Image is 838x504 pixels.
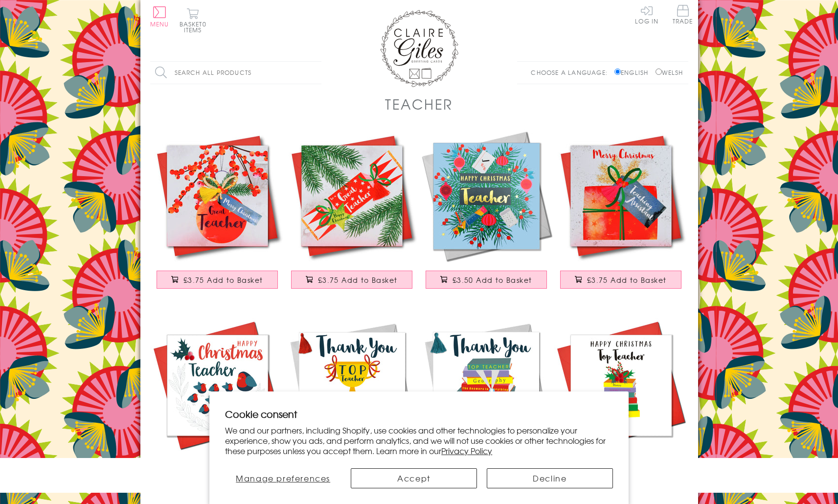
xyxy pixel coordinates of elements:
[531,68,612,77] p: Choose a language:
[285,318,419,488] a: Thank You Teacher Card, Trophy, Embellished with a colourful tassel £3.75 Add to Basket
[380,10,458,87] img: Claire Giles Greetings Cards
[312,62,321,84] input: Search
[554,129,688,263] img: Christmas Card, Present, Merry Christmas, Teaching Assistant, Tassel Embellished
[419,318,554,488] a: Thank You Teacher Card, Medal & Books, Embellished with a colourful tassel £3.75 Add to Basket
[291,271,412,289] button: £3.75 Add to Basket
[285,129,419,298] a: Christmas Card, Cracker, To a Great Teacher, Happy Christmas, Tassel Embellished £3.75 Add to Basket
[180,8,206,33] button: Basket0 items
[236,472,330,484] span: Manage preferences
[318,275,398,285] span: £3.75 Add to Basket
[150,129,285,263] img: Christmas Card, Bauble and Berries, Great Teacher, Tassel Embellished
[419,318,554,453] img: Thank You Teacher Card, Medal & Books, Embellished with a colourful tassel
[419,129,554,298] a: Christmas Card, Teacher Wreath and Baubles, text foiled in shiny gold £3.50 Add to Basket
[150,20,169,28] span: Menu
[183,275,263,285] span: £3.75 Add to Basket
[587,275,667,285] span: £3.75 Add to Basket
[225,425,613,456] p: We and our partners, including Shopify, use cookies and other technologies to personalize your ex...
[441,445,492,457] a: Privacy Policy
[150,318,285,453] img: Christmas Card, Robin classroom, Teacher, Embellished with colourful pompoms
[150,62,321,84] input: Search all products
[351,468,477,488] button: Accept
[184,20,206,34] span: 0 items
[554,318,688,453] img: Christmas Card, Pile of School Books, Top Teacher, Embellished with pompoms
[656,68,683,77] label: Welsh
[487,468,613,488] button: Decline
[614,68,653,77] label: English
[419,129,554,263] img: Christmas Card, Teacher Wreath and Baubles, text foiled in shiny gold
[656,69,662,75] input: Welsh
[453,275,532,285] span: £3.50 Add to Basket
[150,129,285,298] a: Christmas Card, Bauble and Berries, Great Teacher, Tassel Embellished £3.75 Add to Basket
[157,271,278,289] button: £3.75 Add to Basket
[554,129,688,298] a: Christmas Card, Present, Merry Christmas, Teaching Assistant, Tassel Embellished £3.75 Add to Basket
[635,5,658,24] a: Log In
[285,129,419,263] img: Christmas Card, Cracker, To a Great Teacher, Happy Christmas, Tassel Embellished
[150,318,285,488] a: Christmas Card, Robin classroom, Teacher, Embellished with colourful pompoms £3.75 Add to Basket
[673,5,693,24] span: Trade
[673,5,693,26] a: Trade
[554,318,688,488] a: Christmas Card, Pile of School Books, Top Teacher, Embellished with pompoms £3.75 Add to Basket
[426,271,547,289] button: £3.50 Add to Basket
[150,6,169,27] button: Menu
[385,94,453,114] h1: Teacher
[285,318,419,453] img: Thank You Teacher Card, Trophy, Embellished with a colourful tassel
[560,271,681,289] button: £3.75 Add to Basket
[614,69,621,75] input: English
[225,468,341,488] button: Manage preferences
[225,407,613,421] h2: Cookie consent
